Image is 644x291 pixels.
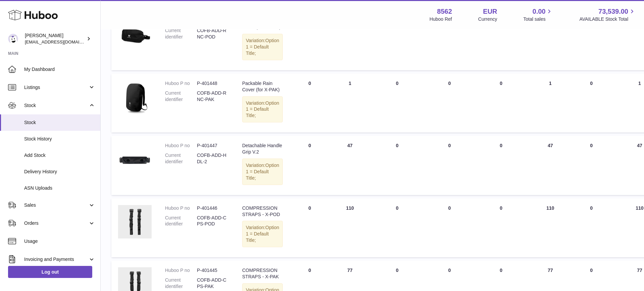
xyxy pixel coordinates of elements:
[197,215,229,227] dd: COFB-ADD-CPS-POD
[289,198,330,257] td: 0
[24,256,88,263] span: Invoicing and Payments
[24,66,95,73] span: My Dashboard
[118,18,152,51] img: product image
[500,268,502,273] span: 0
[370,136,424,195] td: 0
[598,7,628,16] span: 73,539.00
[165,267,197,274] dt: Huboo P no
[528,11,573,70] td: 0
[528,74,573,132] td: 1
[24,119,95,126] span: Stock
[424,74,475,132] td: 0
[500,81,502,86] span: 0
[197,205,229,211] dd: P-401446
[579,16,636,22] span: AVAILABLE Stock Total
[25,39,99,44] span: [EMAIL_ADDRESS][DOMAIN_NAME]
[24,136,95,142] span: Stock History
[523,16,553,22] span: Total sales
[165,152,197,165] dt: Current identifier
[24,169,95,175] span: Delivery History
[579,7,636,22] a: 73,539.00 AVAILABLE Stock Total
[528,198,573,257] td: 110
[573,136,610,195] td: 0
[424,136,475,195] td: 0
[242,80,283,93] div: Packable Rain Cover (for X-PAK)
[500,143,502,148] span: 0
[478,16,497,22] div: Currency
[242,159,283,185] div: Variation:
[370,198,424,257] td: 0
[289,11,330,70] td: 0
[25,32,85,45] div: [PERSON_NAME]
[165,277,197,290] dt: Current identifier
[242,96,283,123] div: Variation:
[424,11,475,70] td: 0
[533,7,546,16] span: 0.00
[8,34,18,44] img: fumi@codeofbell.com
[24,238,95,245] span: Usage
[330,11,370,70] td: 0
[197,267,229,274] dd: P-401445
[197,142,229,149] dd: P-401447
[437,7,452,16] strong: 8562
[370,11,424,70] td: 0
[424,198,475,257] td: 0
[528,136,573,195] td: 47
[289,136,330,195] td: 0
[165,90,197,103] dt: Current identifier
[165,142,197,149] dt: Huboo P no
[118,142,152,176] img: product image
[165,80,197,87] dt: Huboo P no
[330,136,370,195] td: 47
[330,198,370,257] td: 110
[289,74,330,132] td: 0
[242,205,283,218] div: COMPRESSION STRAPS - X-POD
[242,267,283,280] div: COMPRESSION STRAPS - X-PAK
[500,205,502,211] span: 0
[246,38,279,56] span: Option 1 = Default Title;
[370,74,424,132] td: 0
[573,74,610,132] td: 0
[573,198,610,257] td: 0
[24,220,88,226] span: Orders
[24,202,88,208] span: Sales
[246,225,279,243] span: Option 1 = Default Title;
[197,90,229,103] dd: COFB-ADD-RNC-PAK
[24,185,95,191] span: ASN Uploads
[118,80,152,114] img: product image
[242,34,283,60] div: Variation:
[165,215,197,227] dt: Current identifier
[483,7,497,16] strong: EUR
[197,80,229,87] dd: P-401448
[246,163,279,181] span: Option 1 = Default Title;
[246,100,279,118] span: Option 1 = Default Title;
[242,221,283,247] div: Variation:
[197,27,229,40] dd: COFB-ADD-RNC-POD
[573,11,610,70] td: 6
[165,27,197,40] dt: Current identifier
[8,266,92,278] a: Log out
[430,16,452,22] div: Huboo Ref
[242,142,283,155] div: Detachable Handle Grip V.2
[118,205,152,238] img: product image
[523,7,553,22] a: 0.00 Total sales
[24,152,95,159] span: Add Stock
[330,74,370,132] td: 1
[24,102,88,109] span: Stock
[197,277,229,290] dd: COFB-ADD-CPS-PAK
[24,84,88,91] span: Listings
[165,205,197,211] dt: Huboo P no
[197,152,229,165] dd: COFB-ADD-HDL-2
